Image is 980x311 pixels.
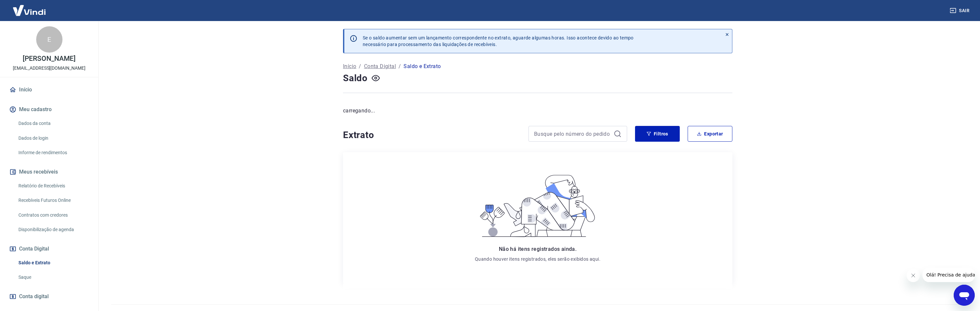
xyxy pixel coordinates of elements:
[359,62,361,70] p: /
[399,62,401,70] p: /
[8,102,90,117] button: Meu cadastro
[343,62,356,70] a: Início
[364,62,396,70] a: Conta Digital
[8,165,90,179] button: Meus recebíveis
[16,146,90,159] a: Informe de rendimentos
[16,132,90,145] a: Dados de login
[343,129,521,142] h4: Extrato
[404,62,441,70] p: Saldo e Extrato
[19,292,49,301] span: Conta digital
[635,126,680,142] button: Filtros
[16,117,90,130] a: Dados da conta
[4,5,55,10] span: Olá! Precisa de ajuda?
[954,285,975,306] iframe: Botão para abrir a janela de mensagens
[16,256,90,270] a: Saldo e Extrato
[922,268,975,282] iframe: Mensagem da empresa
[475,256,600,262] p: Quando houver itens registrados, eles serão exibidos aqui.
[8,289,90,304] a: Conta digital
[8,0,51,20] img: Vindi
[499,246,576,252] span: Não há itens registrados ainda.
[948,5,972,17] button: Sair
[343,107,732,115] p: carregando...
[13,65,86,72] p: [EMAIL_ADDRESS][DOMAIN_NAME]
[16,179,90,193] a: Relatório de Recebíveis
[16,223,90,236] a: Disponibilização de agenda
[16,194,90,207] a: Recebíveis Futuros Online
[8,242,90,256] button: Conta Digital
[23,55,75,62] p: [PERSON_NAME]
[16,208,90,222] a: Contratos com credores
[688,126,732,142] button: Exportar
[534,129,611,139] input: Busque pelo número do pedido
[343,72,368,85] h4: Saldo
[36,26,62,53] div: E
[8,83,90,97] a: Início
[363,35,634,48] p: Se o saldo aumentar sem um lançamento correspondente no extrato, aguarde algumas horas. Isso acon...
[907,269,920,282] iframe: Fechar mensagem
[16,271,90,284] a: Saque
